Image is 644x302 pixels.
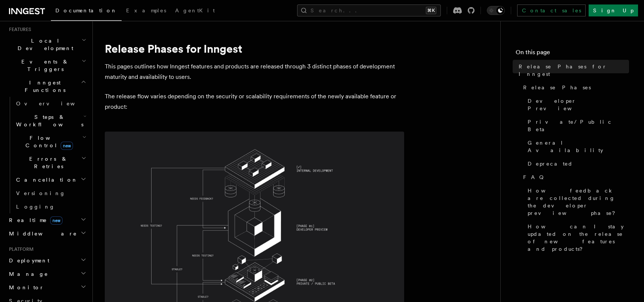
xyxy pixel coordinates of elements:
span: Cancellation [13,176,78,184]
a: Documentation [51,2,122,21]
a: How feedback are collected during the developer preview phase? [525,184,629,220]
p: The release flow varies depending on the security or scalability requirements of the newly availa... [105,91,404,112]
button: Inngest Functions [6,76,88,97]
a: FAQ [520,170,629,184]
a: Release Phases [520,81,629,94]
a: Examples [122,2,171,20]
a: General Availability [525,136,629,157]
a: AgentKit [171,2,219,20]
div: Inngest Functions [6,97,88,213]
span: Versioning [16,190,65,196]
span: Deployment [6,257,49,264]
span: Local Development [6,37,82,52]
button: Middleware [6,227,88,240]
span: Logging [16,204,55,210]
button: Local Development [6,34,88,55]
h4: On this page [516,48,629,60]
button: Errors & Retries [13,152,88,173]
span: Deprecated [528,160,573,167]
span: Errors & Retries [13,155,81,170]
span: How feedback are collected during the developer preview phase? [528,187,629,217]
button: Manage [6,267,88,281]
span: new [50,216,62,225]
span: FAQ [523,173,547,181]
a: Contact sales [517,4,586,16]
span: Realtime [6,216,62,224]
span: Examples [126,7,166,13]
span: Flow Control [13,134,82,149]
kbd: ⌘K [426,7,436,14]
button: Toggle dark mode [487,6,505,15]
span: Monitor [6,284,44,291]
p: This pages outlines how Inngest features and products are released through 3 distinct phases of d... [105,61,404,82]
span: General Availability [528,139,629,154]
span: Events & Triggers [6,58,82,73]
span: AgentKit [175,7,215,13]
span: Private/Public Beta [528,118,629,133]
span: Documentation [55,7,117,13]
a: How can I stay updated on the release of new features and products? [525,220,629,256]
button: Events & Triggers [6,55,88,76]
a: Private/Public Beta [525,115,629,136]
button: Deployment [6,254,88,267]
h1: Release Phases for Inngest [105,42,404,55]
span: Manage [6,270,48,278]
a: Overview [13,97,88,110]
a: Logging [13,200,88,213]
span: Overview [16,101,93,107]
span: Inngest Functions [6,79,81,94]
span: Steps & Workflows [13,113,83,128]
button: Flow Controlnew [13,131,88,152]
a: Deprecated [525,157,629,170]
button: Monitor [6,281,88,294]
span: Features [6,27,31,33]
button: Steps & Workflows [13,110,88,131]
a: Versioning [13,187,88,200]
span: new [61,142,73,150]
a: Developer Preview [525,94,629,115]
span: Release Phases [523,84,591,91]
span: Middleware [6,230,77,237]
span: Developer Preview [528,97,629,112]
a: Release Phases for Inngest [516,60,629,81]
span: How can I stay updated on the release of new features and products? [528,223,629,253]
a: Sign Up [589,4,638,16]
button: Cancellation [13,173,88,187]
button: Search...⌘K [297,4,441,16]
button: Realtimenew [6,213,88,227]
span: Release Phases for Inngest [519,63,629,78]
span: Platform [6,246,34,252]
